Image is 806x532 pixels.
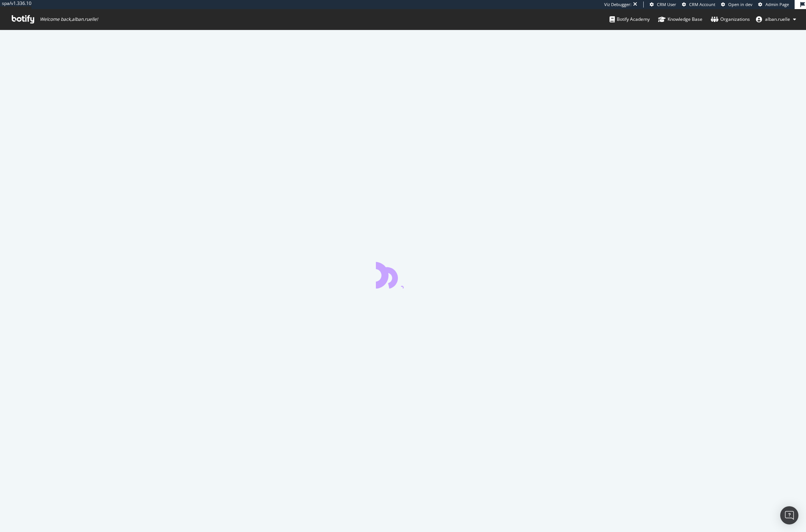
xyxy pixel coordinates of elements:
[721,2,753,8] a: Open in dev
[765,2,789,7] span: Admin Page
[376,261,430,289] div: animation
[780,506,798,524] div: Open Intercom Messenger
[711,16,750,23] div: Organizations
[610,16,650,23] div: Botify Academy
[758,2,789,8] a: Admin Page
[604,2,632,8] div: Viz Debugger:
[711,9,750,30] a: Organizations
[750,13,802,25] button: alban.ruelle
[765,16,790,22] span: alban.ruelle
[40,16,98,22] span: Welcome back, alban.ruelle !
[682,2,715,8] a: CRM Account
[657,2,676,7] span: CRM User
[728,2,753,7] span: Open in dev
[689,2,715,7] span: CRM Account
[658,16,702,23] div: Knowledge Base
[658,9,702,30] a: Knowledge Base
[650,2,676,8] a: CRM User
[610,9,650,30] a: Botify Academy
